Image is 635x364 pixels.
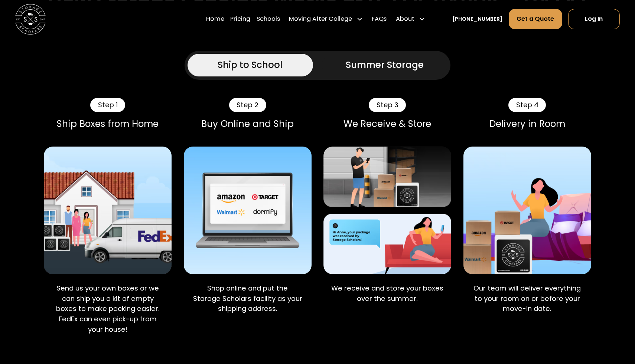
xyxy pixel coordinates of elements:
[50,283,166,334] p: Send us your own boxes or we can ship you a kit of empty boxes to make packing easier. FedEx can ...
[257,9,280,30] a: Schools
[568,9,620,29] a: Log In
[44,118,172,129] div: Ship Boxes from Home
[330,283,445,304] p: We receive and store your boxes over the summer.
[229,98,266,112] div: Step 2
[206,9,224,30] a: Home
[289,14,352,24] div: Moving After College
[369,98,406,112] div: Step 3
[393,9,428,30] div: About
[346,58,424,72] div: Summer Storage
[286,9,366,30] div: Moving After College
[230,9,250,30] a: Pricing
[323,118,451,129] div: We Receive & Store
[184,118,312,129] div: Buy Online and Ship
[190,283,305,314] p: Shop online and put the Storage Scholars facility as your shipping address.
[509,9,562,29] a: Get a Quote
[469,283,585,314] p: Our team will deliver everything to your room on or before your move-in date.
[396,14,414,24] div: About
[452,15,502,23] a: [PHONE_NUMBER]
[15,4,46,34] img: Storage Scholars main logo
[372,9,387,30] a: FAQs
[218,58,283,72] div: Ship to School
[90,98,125,112] div: Step 1
[463,118,591,129] div: Delivery in Room
[508,98,546,112] div: Step 4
